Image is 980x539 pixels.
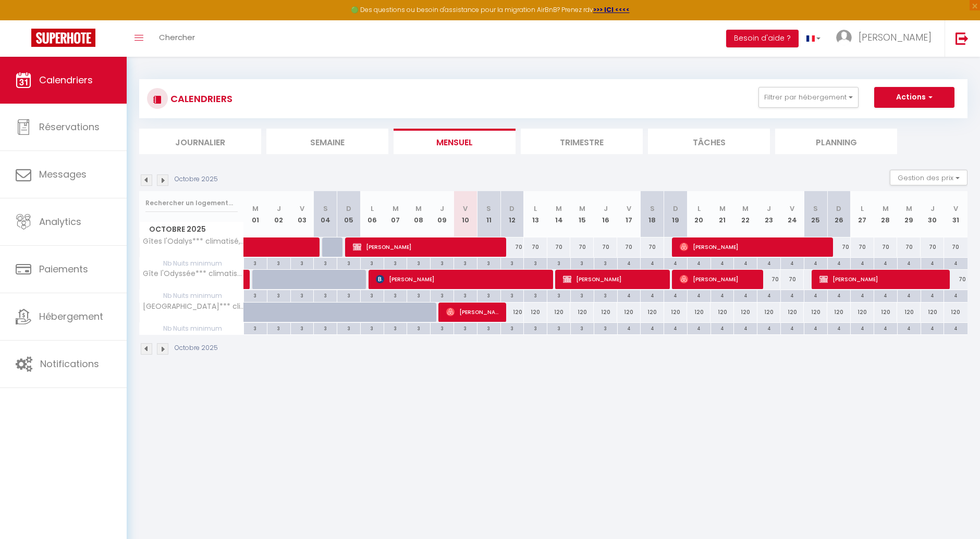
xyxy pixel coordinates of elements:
[944,258,967,268] div: 4
[477,323,500,333] div: 3
[734,258,757,268] div: 4
[617,191,641,237] th: 17
[337,290,360,300] div: 3
[361,290,384,300] div: 3
[384,290,407,300] div: 3
[415,204,422,214] abbr: M
[39,168,87,181] span: Messages
[175,343,218,353] p: Octobre 2025
[594,191,617,237] th: 16
[781,258,804,268] div: 4
[804,191,827,237] th: 25
[431,258,454,268] div: 3
[804,258,827,268] div: 4
[244,191,267,237] th: 01
[757,303,781,322] div: 120
[384,258,407,268] div: 3
[874,258,897,268] div: 4
[790,204,794,214] abbr: V
[851,237,874,257] div: 70
[151,20,203,57] a: Chercher
[547,237,571,257] div: 70
[521,129,643,154] li: Trimestre
[827,237,851,257] div: 70
[874,237,898,257] div: 70
[594,303,617,322] div: 120
[524,258,547,268] div: 3
[851,258,874,268] div: 4
[563,269,665,289] span: [PERSON_NAME]
[244,323,267,333] div: 3
[168,87,232,110] h3: CALENDRIERS
[897,191,921,237] th: 29
[477,258,500,268] div: 3
[673,204,678,214] abbr: D
[39,215,81,228] span: Analytics
[897,237,921,257] div: 70
[688,258,710,268] div: 4
[501,258,524,268] div: 3
[641,290,664,300] div: 4
[291,258,314,268] div: 3
[627,204,631,214] abbr: V
[804,303,827,322] div: 120
[711,258,734,268] div: 4
[757,290,780,300] div: 4
[145,194,238,212] input: Rechercher un logement...
[454,290,477,300] div: 3
[360,191,384,237] th: 06
[384,191,407,237] th: 07
[547,323,570,333] div: 3
[547,303,571,322] div: 120
[664,258,687,268] div: 4
[252,204,259,214] abbr: M
[650,204,655,214] abbr: S
[39,262,88,275] span: Paiements
[454,258,477,268] div: 3
[710,303,734,322] div: 120
[687,191,710,237] th: 20
[851,191,874,237] th: 27
[836,204,841,214] abbr: D
[509,204,514,214] abbr: D
[571,258,594,268] div: 3
[641,258,664,268] div: 4
[141,303,246,310] span: [GEOGRAPHIC_DATA]*** climatisée, 4 Chambres, 10 Personnes, [PERSON_NAME] et Privée
[898,323,921,333] div: 4
[267,290,290,300] div: 3
[664,290,687,300] div: 4
[394,129,516,154] li: Mensuel
[641,191,664,237] th: 18
[314,323,337,333] div: 3
[500,237,524,257] div: 70
[719,204,726,214] abbr: M
[710,191,734,237] th: 21
[594,290,617,300] div: 3
[140,323,243,334] span: Nb Nuits minimum
[139,129,261,154] li: Journalier
[454,191,477,237] th: 10
[291,323,314,333] div: 3
[604,204,608,214] abbr: J
[734,323,757,333] div: 4
[244,258,267,268] div: 3
[921,323,944,333] div: 4
[813,204,818,214] abbr: S
[648,129,770,154] li: Tâches
[300,204,304,214] abbr: V
[781,323,804,333] div: 4
[323,204,328,214] abbr: S
[617,303,641,322] div: 120
[39,310,103,323] span: Hébergement
[40,357,99,370] span: Notifications
[641,303,664,322] div: 120
[688,323,710,333] div: 4
[836,30,852,45] img: ...
[175,174,218,184] p: Octobre 2025
[711,290,734,300] div: 4
[897,303,921,322] div: 120
[767,204,771,214] abbr: J
[501,323,524,333] div: 3
[501,290,524,300] div: 3
[757,258,780,268] div: 4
